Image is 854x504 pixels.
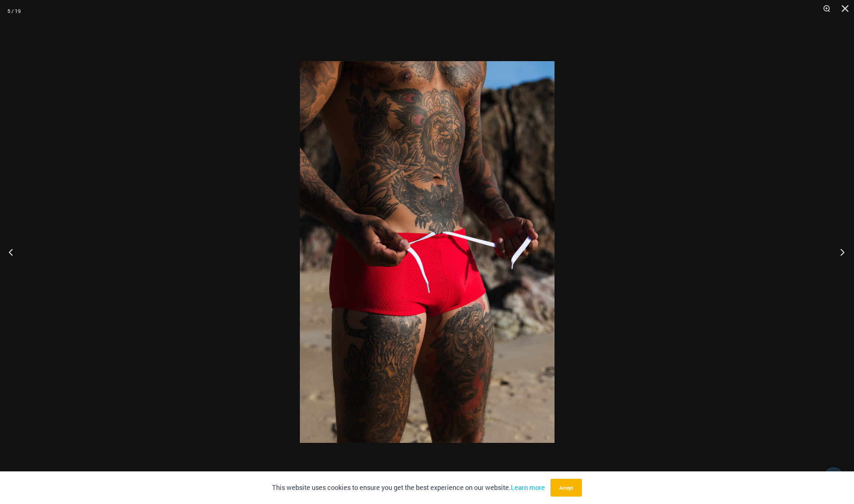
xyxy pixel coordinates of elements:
[550,479,582,497] button: Accept
[272,482,545,493] p: This website uses cookies to ensure you get the best experience on our website.
[300,61,555,443] img: Bondi Red Spot 007 Trunks 04
[7,6,21,17] div: 5 / 19
[511,483,545,492] a: Learn more
[826,233,854,271] button: Next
